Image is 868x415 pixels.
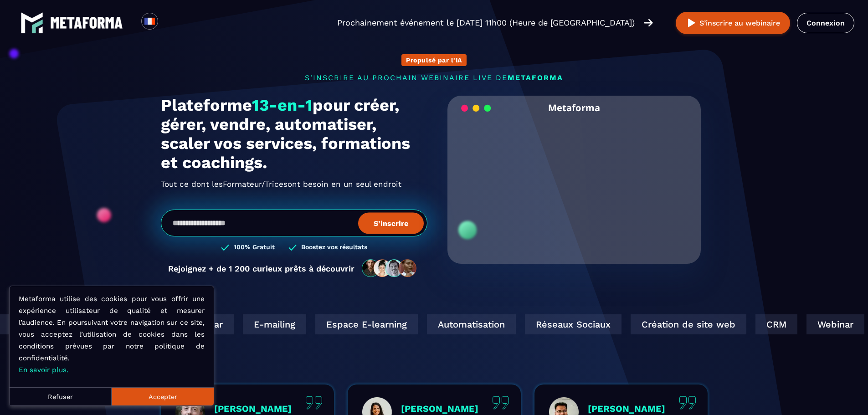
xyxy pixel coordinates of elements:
[161,73,708,82] p: s'inscrire au prochain webinaire live de
[144,15,155,27] img: fr
[221,243,229,252] img: checked
[50,17,123,29] img: logo
[234,243,275,252] h3: 100% Gratuit
[305,396,323,410] img: quote
[161,177,427,191] h2: Tout ce dont les ont besoin en un seul endroit
[427,314,516,334] div: Automatisation
[406,56,462,64] p: Propulsé par l'IA
[315,314,418,334] div: Espace E-learning
[631,314,746,334] div: Création de site web
[112,387,214,405] button: Accepter
[644,18,653,28] img: arrow-right
[797,13,854,33] a: Connexion
[755,314,797,334] div: CRM
[358,212,424,234] button: S’inscrire
[166,17,173,28] input: Search for option
[525,314,621,334] div: Réseaux Sociaux
[301,243,367,252] h3: Boostez vos résultats
[454,120,694,240] video: Your browser does not support the video tag.
[548,96,600,120] h2: Metaforma
[508,73,563,82] span: METAFORMA
[686,17,697,29] img: play
[461,104,491,113] img: loading
[10,387,112,405] button: Refuser
[401,403,478,414] p: [PERSON_NAME]
[359,259,420,278] img: community-people
[19,366,68,374] a: En savoir plus.
[679,396,696,410] img: quote
[161,96,427,172] h1: Plateforme pour créer, gérer, vendre, automatiser, scaler vos services, formations et coachings.
[288,243,297,252] img: checked
[21,11,43,34] img: logo
[223,177,288,191] span: Formateur/Trices
[337,16,635,29] p: Prochainement événement le [DATE] 11h00 (Heure de [GEOGRAPHIC_DATA])
[252,96,313,115] span: 13-en-1
[243,314,306,334] div: E-mailing
[19,293,205,376] p: Metaforma utilise des cookies pour vous offrir une expérience utilisateur de qualité et mesurer l...
[214,403,292,414] p: [PERSON_NAME]
[588,403,665,414] p: [PERSON_NAME]
[168,264,354,273] p: Rejoignez + de 1 200 curieux prêts à découvrir
[676,12,790,34] button: S’inscrire au webinaire
[492,396,509,410] img: quote
[158,13,180,33] div: Search for option
[806,314,864,334] div: Webinar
